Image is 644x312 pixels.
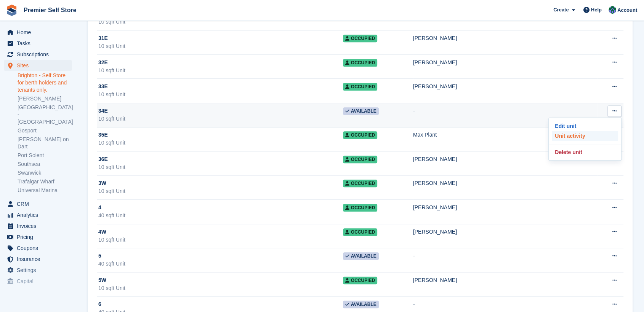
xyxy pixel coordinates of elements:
span: Account [617,6,637,14]
a: menu [4,27,72,38]
div: 10 sqft Unit [98,42,343,50]
span: 4 [98,204,101,212]
div: 10 sqft Unit [98,139,343,147]
td: - [413,103,598,127]
a: Premier Self Store [21,4,80,16]
a: menu [4,38,72,49]
a: menu [4,49,72,60]
span: Occupied [343,156,377,163]
div: 10 sqft Unit [98,236,343,244]
span: Occupied [343,277,377,284]
a: Port Solent [18,152,72,159]
a: [PERSON_NAME] [18,95,72,102]
div: 40 sqft Unit [98,212,343,220]
a: Southsea [18,161,72,168]
span: Home [17,27,62,38]
span: Available [343,301,379,308]
a: menu [4,254,72,264]
a: Unit activity [552,131,618,141]
div: 10 sqft Unit [98,163,343,171]
a: Gosport [18,127,72,134]
div: 10 sqft Unit [98,284,343,292]
span: Occupied [343,204,377,212]
span: 5W [98,276,106,284]
span: Insurance [17,254,62,264]
span: Occupied [343,131,377,139]
a: menu [4,243,72,253]
span: CRM [17,199,62,209]
span: 31E [98,34,108,42]
span: Invoices [17,221,62,231]
div: [PERSON_NAME] [413,204,598,212]
span: Occupied [343,35,377,42]
span: Sites [17,60,62,71]
a: Trafalgar Wharf [18,178,72,185]
span: 4W [98,228,106,236]
a: menu [4,199,72,209]
div: [PERSON_NAME] [413,155,598,163]
div: 40 sqft Unit [98,260,343,268]
span: 6 [98,300,101,308]
div: [PERSON_NAME] [413,179,598,187]
span: Storefront [7,293,76,301]
span: Occupied [343,228,377,236]
div: 10 sqft Unit [98,91,343,99]
div: 10 sqft Unit [98,18,343,26]
div: 10 sqft Unit [98,67,343,75]
div: Max Plant [413,131,598,139]
a: Edit unit [552,121,618,131]
div: [PERSON_NAME] [413,34,598,42]
span: Create [553,6,569,14]
div: 10 sqft Unit [98,187,343,195]
div: [PERSON_NAME] [413,276,598,284]
div: 10 sqft Unit [98,115,343,123]
img: Jo Granger [609,6,616,14]
a: menu [4,276,72,287]
span: 5 [98,252,101,260]
span: 32E [98,59,108,67]
span: Available [343,252,379,260]
a: menu [4,221,72,231]
a: [GEOGRAPHIC_DATA] - [GEOGRAPHIC_DATA] [18,104,72,126]
span: Help [591,6,602,14]
span: Occupied [343,83,377,91]
a: Swanwick [18,169,72,177]
a: Universal Marina [18,187,72,194]
a: menu [4,232,72,242]
a: Delete unit [552,147,618,157]
div: [PERSON_NAME] [413,83,598,91]
a: menu [4,265,72,275]
td: - [413,248,598,272]
a: menu [4,60,72,71]
span: Tasks [17,38,62,49]
a: [PERSON_NAME] on Dart [18,136,72,150]
span: Coupons [17,243,62,253]
span: 33E [98,83,108,91]
span: Analytics [17,210,62,220]
span: Occupied [343,59,377,67]
span: 36E [98,155,108,163]
a: menu [4,210,72,220]
span: Available [343,107,379,115]
img: stora-icon-8386f47178a22dfd0bd8f6a31ec36ba5ce8667c1dd55bd0f319d3a0aa187defe.svg [6,5,18,16]
span: Occupied [343,180,377,187]
div: [PERSON_NAME] [413,228,598,236]
span: Settings [17,265,62,275]
span: Subscriptions [17,49,62,60]
span: 35E [98,131,108,139]
span: Pricing [17,232,62,242]
div: [PERSON_NAME] [413,59,598,67]
a: Brighton - Self Store for berth holders and tenants only. [18,72,72,94]
span: Capital [17,276,62,287]
span: 3W [98,179,106,187]
span: 34E [98,107,108,115]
